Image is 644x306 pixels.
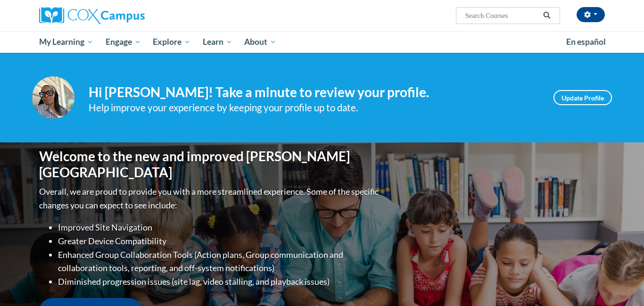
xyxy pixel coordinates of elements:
button: Account Settings [577,7,605,22]
div: Help improve your experience by keeping your profile up to date. [89,100,539,116]
span: My Learning [39,36,93,48]
span: Learn [203,36,232,48]
a: Engage [99,31,147,53]
iframe: Button to launch messaging window [606,268,636,298]
a: Explore [147,31,197,53]
a: About [239,31,283,53]
p: Overall, we are proud to provide you with a more streamlined experience. Some of the specific cha... [39,185,381,212]
li: Diminished progression issues (site lag, video stalling, and playback issues) [58,275,381,289]
a: En español [560,32,612,52]
li: Enhanced Group Collaboration Tools (Action plans, Group communication and collaboration tools, re... [58,248,381,275]
img: Cox Campus [39,7,145,24]
input: Search Courses [464,10,540,21]
h1: Welcome to the new and improved [PERSON_NAME][GEOGRAPHIC_DATA] [39,149,381,180]
li: Greater Device Compatibility [58,234,381,248]
a: My Learning [33,31,99,53]
h4: Hi [PERSON_NAME]! Take a minute to review your profile. [89,84,539,100]
a: Cox Campus [39,7,218,24]
img: Profile Image [32,76,74,119]
button: Search [540,10,554,21]
span: Engage [106,36,141,48]
span: En español [566,37,606,47]
span: About [244,36,276,48]
a: Update Profile [553,90,612,105]
div: Main menu [25,31,619,53]
li: Improved Site Navigation [58,221,381,234]
span: Explore [153,36,190,48]
a: Learn [197,31,239,53]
